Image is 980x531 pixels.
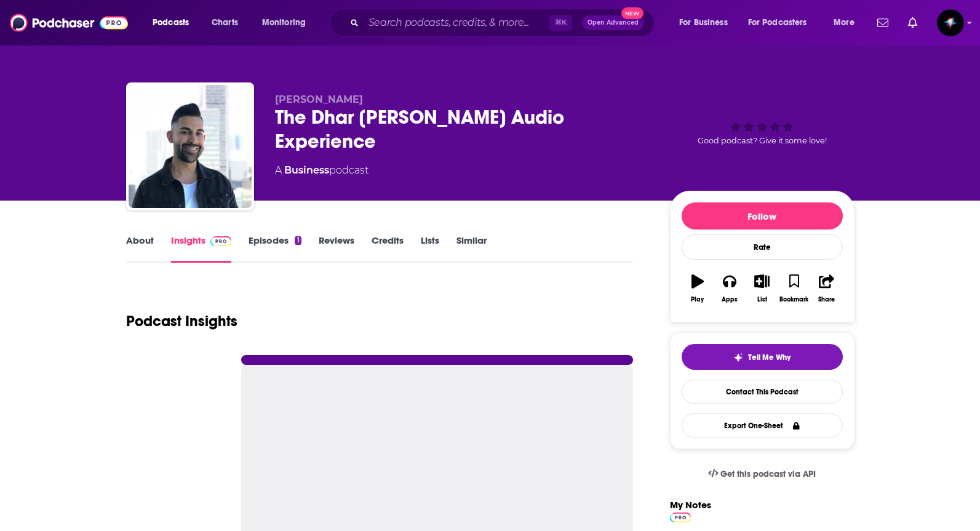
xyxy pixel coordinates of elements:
[153,14,189,31] span: Podcasts
[295,236,301,245] div: 1
[319,234,354,263] a: Reviews
[284,164,329,176] a: Business
[682,234,843,260] div: Rate
[126,312,237,330] h1: Podcast Insights
[903,12,922,33] a: Show notifications dropdown
[682,266,714,311] button: Play
[937,9,964,36] img: User Profile
[670,511,691,522] a: Pro website
[212,14,238,31] span: Charts
[670,499,711,521] label: My Notes
[810,266,842,311] button: Share
[670,513,691,522] img: Podchaser Pro
[10,11,128,34] img: Podchaser - Follow, Share and Rate Podcasts
[733,353,743,362] img: tell me why sparkle
[671,13,743,33] button: open menu
[682,380,843,404] a: Contact This Podcast
[714,266,746,311] button: Apps
[126,234,154,263] a: About
[679,14,728,31] span: For Business
[364,13,549,33] input: Search podcasts, credits, & more...
[748,14,807,31] span: For Podcasters
[682,413,843,437] button: Export One-Sheet
[698,459,826,489] a: Get this podcast via API
[748,353,791,362] span: Tell Me Why
[778,266,810,311] button: Bookmark
[746,266,778,311] button: List
[937,9,964,36] span: Logged in as daniel90037
[421,234,439,263] a: Lists
[621,7,643,19] span: New
[682,344,843,370] button: tell me why sparkleTell Me Why
[549,15,572,31] span: ⌘ K
[204,13,245,33] a: Charts
[670,94,855,170] div: Good podcast? Give it some love!
[456,234,487,263] a: Similar
[372,234,404,263] a: Credits
[129,85,252,208] img: The Dhar Mann Audio Experience
[210,236,232,246] img: Podchaser Pro
[144,13,205,33] button: open menu
[682,202,843,230] button: Follow
[740,13,825,33] button: open menu
[720,469,816,479] span: Get this podcast via API
[722,296,738,303] div: Apps
[341,9,666,37] div: Search podcasts, credits, & more...
[872,12,893,33] a: Show notifications dropdown
[275,94,363,105] span: [PERSON_NAME]
[698,136,827,145] span: Good podcast? Give it some love!
[691,296,704,303] div: Play
[834,14,855,31] span: More
[825,13,870,33] button: open menu
[757,296,767,303] div: List
[262,14,306,31] span: Monitoring
[582,15,644,30] button: Open AdvancedNew
[779,296,808,303] div: Bookmark
[249,234,301,263] a: Episodes1
[818,296,835,303] div: Share
[253,13,322,33] button: open menu
[937,9,964,36] button: Show profile menu
[275,163,368,178] div: A podcast
[171,234,232,263] a: InsightsPodchaser Pro
[588,20,639,26] span: Open Advanced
